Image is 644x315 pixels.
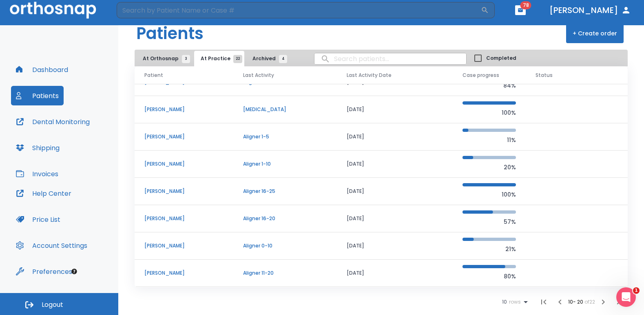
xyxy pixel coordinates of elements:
span: Logout [42,300,63,309]
span: Case progress [463,72,499,79]
td: [DATE] [337,205,453,232]
span: At Practice [201,55,238,62]
p: Aligner 0-10 [243,242,327,249]
button: Patients [11,86,64,105]
span: 10 - 20 [568,298,584,305]
p: Aligner 1-10 [243,160,327,168]
p: Aligner 16-25 [243,188,327,195]
span: Last Activity Date [347,72,392,79]
p: 20% [463,162,516,172]
p: 80% [463,271,516,281]
p: [PERSON_NAME] [144,215,224,222]
span: 78 [520,1,531,9]
p: 84% [463,81,516,90]
td: [DATE] [337,178,453,205]
td: [DATE] [337,123,453,151]
p: Aligner 1-5 [243,133,327,140]
span: Status [536,72,553,79]
div: Tooltip anchor [71,268,78,275]
td: [DATE] [337,151,453,178]
span: At Orthosnap [143,55,186,62]
span: Completed [486,55,516,62]
button: + Create order [566,24,624,43]
div: tabs [136,51,291,66]
h1: Patients [136,21,204,46]
button: Preferences [11,262,77,281]
button: Help Center [11,184,76,203]
p: [PERSON_NAME] [144,160,224,168]
p: 100% [463,108,516,118]
button: Dental Monitoring [11,112,95,131]
p: 11% [463,135,516,145]
input: Search by Patient Name or Case # [117,2,481,18]
span: 4 [279,55,287,63]
span: 10 [502,299,507,305]
span: 3 [182,55,190,63]
span: Last Activity [243,72,274,79]
p: 57% [463,217,516,227]
button: Shipping [11,138,64,157]
p: Aligner 16-20 [243,215,327,222]
span: 1 [633,287,640,294]
td: [DATE] [337,260,453,287]
td: [DATE] [337,96,453,123]
button: Price List [11,210,65,229]
span: Archived [252,55,283,62]
p: [PERSON_NAME] [144,242,224,249]
button: Dashboard [11,60,73,79]
td: [DATE] [337,232,453,260]
button: Invoices [11,164,63,184]
p: [PERSON_NAME] [144,106,224,113]
span: 22 [233,55,242,63]
button: Account Settings [11,236,92,255]
p: [MEDICAL_DATA] [243,106,327,113]
input: search [314,51,466,67]
span: of 22 [584,298,595,305]
iframe: Intercom live chat [616,287,636,307]
p: 100% [463,190,516,199]
span: Patient [144,72,163,79]
button: [PERSON_NAME] [546,3,634,17]
p: [PERSON_NAME] [144,133,224,140]
p: [PERSON_NAME] [144,188,224,195]
p: Aligner 11-20 [243,269,327,277]
p: 21% [463,244,516,254]
span: rows [507,299,521,305]
p: [PERSON_NAME] [144,269,224,277]
img: Orthosnap [10,2,96,18]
